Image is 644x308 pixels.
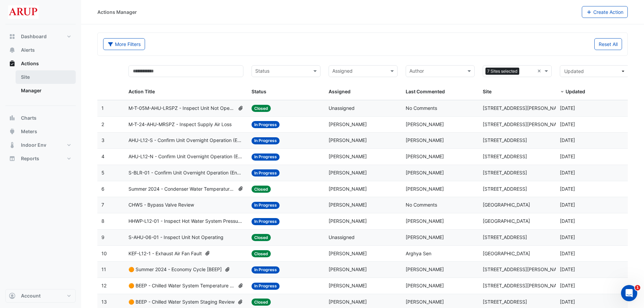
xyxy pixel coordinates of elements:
[483,234,527,240] span: [STREET_ADDRESS]
[128,169,244,177] span: S-BLR-01 - Confirm Unit Overnight Operation (Energy Waste)
[16,70,76,84] a: Site
[483,89,492,94] span: Site
[9,142,16,148] app-icon: Indoor Env
[329,283,367,288] span: [PERSON_NAME]
[406,137,444,143] span: [PERSON_NAME]
[406,121,444,127] span: [PERSON_NAME]
[329,202,367,208] span: [PERSON_NAME]
[329,170,367,175] span: [PERSON_NAME]
[5,152,76,165] button: Reports
[9,33,16,40] app-icon: Dashboard
[252,299,271,306] span: Closed
[483,266,565,272] span: [STREET_ADDRESS][PERSON_NAME]
[406,283,444,288] span: [PERSON_NAME]
[128,89,155,94] span: Action Title
[5,125,76,138] button: Meters
[5,289,76,303] button: Account
[252,202,280,209] span: In Progress
[128,266,222,274] span: 🟠 Summer 2024 - Economy Cycle [BEEP]
[252,89,266,94] span: Status
[560,65,629,77] button: Updated
[252,266,280,274] span: In Progress
[483,121,565,127] span: [STREET_ADDRESS][PERSON_NAME]
[101,218,104,224] span: 8
[252,186,271,193] span: Closed
[560,121,575,127] span: 2025-08-15T14:47:46.441
[8,5,39,19] img: Company Logo
[582,6,628,18] button: Create Action
[21,47,35,53] span: Alerts
[101,186,104,192] span: 6
[21,128,37,135] span: Meters
[9,47,16,53] app-icon: Alerts
[329,266,367,272] span: [PERSON_NAME]
[329,137,367,143] span: [PERSON_NAME]
[128,201,194,209] span: CHWS - Bypass Valve Review
[483,218,530,224] span: [GEOGRAPHIC_DATA]
[483,283,565,288] span: [STREET_ADDRESS][PERSON_NAME]
[485,68,519,75] span: 7 Sites selected
[483,251,530,256] span: [GEOGRAPHIC_DATA]
[9,115,16,121] app-icon: Charts
[101,170,104,175] span: 5
[564,68,584,74] span: Updated
[252,105,271,112] span: Closed
[21,142,46,148] span: Indoor Env
[21,33,47,40] span: Dashboard
[406,202,437,208] span: No Comments
[252,218,280,225] span: In Progress
[103,38,145,50] button: More Filters
[128,298,235,306] span: 🟠 BEEP - Chilled Water System Staging Review
[5,43,76,57] button: Alerts
[406,105,437,111] span: No Comments
[5,138,76,152] button: Indoor Env
[483,153,527,159] span: [STREET_ADDRESS]
[252,250,271,257] span: Closed
[128,153,244,161] span: AHU-L12-N - Confirm Unit Overnight Operation (Energy Waste)
[329,251,367,256] span: [PERSON_NAME]
[560,186,575,192] span: 2025-07-29T14:42:43.558
[560,170,575,175] span: 2025-08-05T14:31:17.648
[594,38,622,50] button: Reset All
[406,251,431,256] span: Arghya Sen
[252,137,280,144] span: In Progress
[21,292,41,299] span: Account
[560,202,575,208] span: 2025-07-29T10:13:59.214
[560,234,575,240] span: 2025-07-25T13:33:46.173
[560,251,575,256] span: 2025-07-23T11:33:20.390
[128,137,244,144] span: AHU-L12-S - Confirm Unit Overnight Operation (Energy Waste)
[483,299,527,305] span: [STREET_ADDRESS]
[483,137,527,143] span: [STREET_ADDRESS]
[560,137,575,143] span: 2025-08-06T11:30:35.108
[406,266,444,272] span: [PERSON_NAME]
[252,283,280,290] span: In Progress
[101,283,106,288] span: 12
[101,266,106,272] span: 11
[128,121,232,128] span: M-T-24-AHU-MRSPZ - Inspect Supply Air Loss
[252,169,280,176] span: In Progress
[21,60,39,67] span: Actions
[406,186,444,192] span: [PERSON_NAME]
[560,105,575,111] span: 2025-08-18T10:31:14.796
[9,60,16,67] app-icon: Actions
[128,250,202,258] span: KEF-L12-1 - Exhaust Air Fan Fault
[128,217,244,225] span: HHWP-L12-01 - Inspect Hot Water System Pressure Loss
[329,105,355,111] span: Unassigned
[9,128,16,135] app-icon: Meters
[560,266,575,272] span: 2025-07-21T11:02:56.409
[329,186,367,192] span: [PERSON_NAME]
[5,70,76,100] div: Actions
[329,299,367,305] span: [PERSON_NAME]
[101,202,104,208] span: 7
[483,105,565,111] span: [STREET_ADDRESS][PERSON_NAME]
[329,89,351,94] span: Assigned
[97,8,137,16] div: Actions Manager
[329,153,367,159] span: [PERSON_NAME]
[252,234,271,241] span: Closed
[483,202,530,208] span: [GEOGRAPHIC_DATA]
[101,299,107,305] span: 13
[329,121,367,127] span: [PERSON_NAME]
[329,218,367,224] span: [PERSON_NAME]
[5,111,76,125] button: Charts
[101,251,107,256] span: 10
